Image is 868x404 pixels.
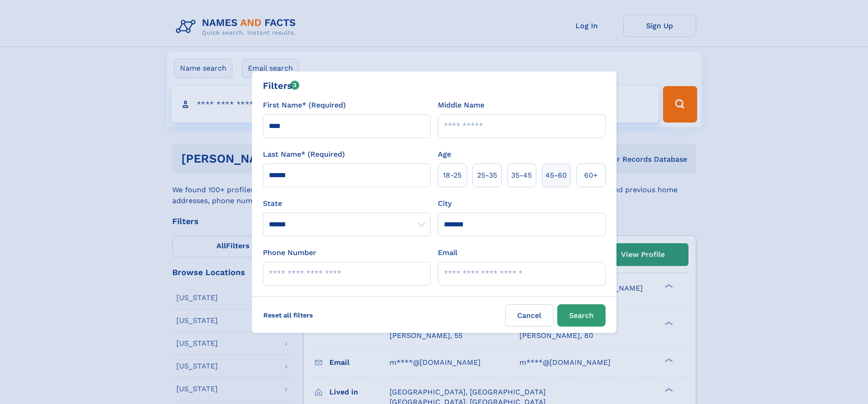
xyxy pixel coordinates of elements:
label: Email [438,247,457,258]
span: 25‑35 [477,170,497,181]
span: 45‑60 [545,170,567,181]
label: Phone Number [263,247,316,258]
label: Reset all filters [257,304,319,326]
label: Middle Name [438,100,484,111]
span: 18‑25 [443,170,462,181]
button: Search [557,304,606,327]
div: Filters [263,79,300,92]
label: State [263,198,431,209]
span: 60+ [584,170,598,181]
span: 35‑45 [511,170,532,181]
label: Cancel [505,304,554,327]
label: Age [438,149,451,160]
label: First Name* (Required) [263,100,346,111]
label: Last Name* (Required) [263,149,345,160]
label: City [438,198,452,209]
